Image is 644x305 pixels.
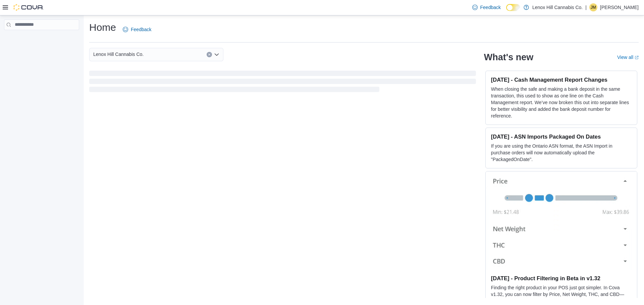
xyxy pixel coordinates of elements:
svg: External link [635,56,639,60]
button: Open list of options [214,52,219,57]
input: Dark Mode [506,4,520,11]
div: Janniah McGeary [589,3,597,11]
p: | [585,3,587,11]
h3: [DATE] - Product Filtering in Beta in v1.32 [491,275,632,282]
a: View allExternal link [617,55,639,60]
button: Clear input [207,52,212,57]
img: Cova [13,4,44,11]
p: Lenox Hill Cannabis Co. [532,3,583,11]
span: JM [591,3,596,11]
h3: [DATE] - Cash Management Report Changes [491,76,632,83]
h3: [DATE] - ASN Imports Packaged On Dates [491,133,632,140]
p: When closing the safe and making a bank deposit in the same transaction, this used to show as one... [491,86,632,119]
span: Feedback [480,4,501,11]
span: Feedback [131,26,151,33]
nav: Complex example [4,31,79,48]
a: Feedback [470,1,503,14]
span: Lenox Hill Cannabis Co. [93,50,144,58]
span: Loading [89,72,476,93]
a: Feedback [120,23,154,36]
h2: What's new [484,52,533,63]
p: If you are using the Ontario ASN format, the ASN Import in purchase orders will now automatically... [491,143,632,163]
h1: Home [89,21,116,34]
p: [PERSON_NAME] [600,3,639,11]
